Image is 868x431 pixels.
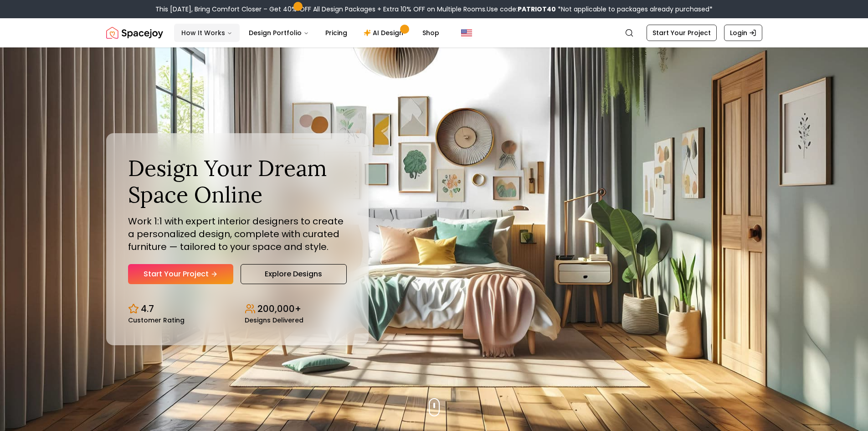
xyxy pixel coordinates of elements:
a: Shop [415,24,447,42]
small: Customer Rating [128,317,185,323]
span: *Not applicable to packages already purchased* [556,5,713,14]
p: 200,000+ [257,302,301,315]
span: Use code: [487,5,556,14]
div: Design stats [128,295,347,323]
a: Pricing [318,24,354,42]
p: Work 1:1 with expert interior designers to create a personalized design, complete with curated fu... [128,215,347,253]
small: Designs Delivered [245,317,303,323]
p: 4.7 [141,302,154,315]
a: Start Your Project [647,25,717,41]
a: Start Your Project [128,264,233,284]
div: This [DATE], Bring Comfort Closer – Get 40% OFF All Design Packages + Extra 10% OFF on Multiple R... [155,5,713,14]
h1: Design Your Dream Space Online [128,155,347,208]
a: Spacejoy [106,24,163,42]
nav: Main [174,24,447,42]
img: United States [461,27,472,38]
nav: Global [106,18,762,47]
b: PATRIOT40 [518,5,556,14]
a: Login [724,25,762,41]
button: How It Works [174,24,240,42]
img: Spacejoy Logo [106,24,163,42]
button: Design Portfolio [241,24,316,42]
a: AI Design [356,24,413,42]
a: Explore Designs [241,264,347,284]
